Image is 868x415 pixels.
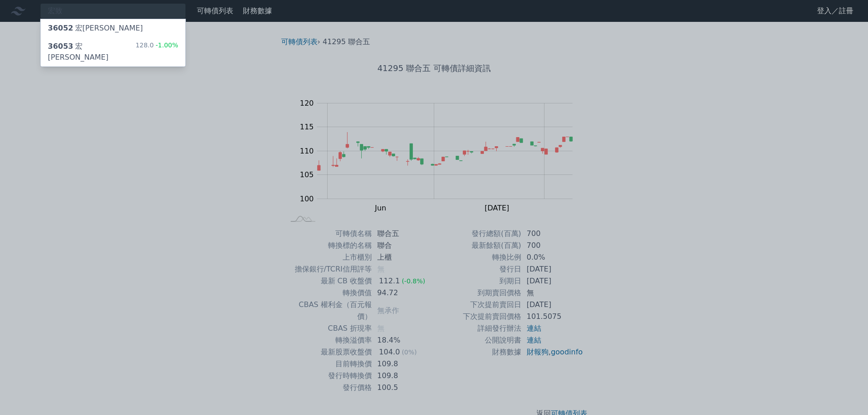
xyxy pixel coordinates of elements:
a: 36052宏[PERSON_NAME] [41,19,185,37]
a: 36053宏[PERSON_NAME] 128.0-1.00% [41,37,185,67]
div: 128.0 [135,41,178,63]
span: 36052 [48,24,73,32]
div: 宏[PERSON_NAME] [48,23,143,34]
span: -1.00% [154,41,178,49]
div: 宏[PERSON_NAME] [48,41,135,63]
span: 36053 [48,42,73,51]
